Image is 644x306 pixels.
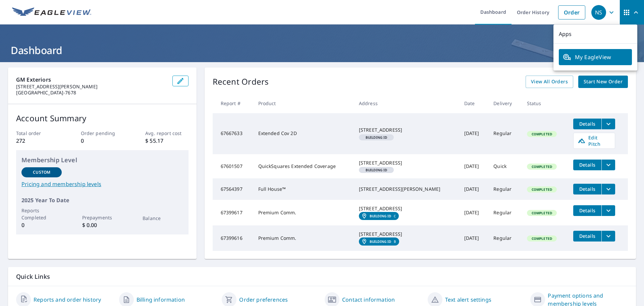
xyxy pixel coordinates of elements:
[81,130,124,137] p: Order pending
[573,184,601,194] button: detailsBtn-67564397
[528,164,556,169] span: Completed
[577,121,597,127] span: Details
[591,5,606,20] div: NS
[459,225,488,251] td: [DATE]
[253,93,354,113] th: Product
[445,296,491,304] a: Text alert settings
[558,5,585,19] a: Order
[213,178,253,200] td: 67564397
[584,78,623,86] span: Start New Order
[213,154,253,178] td: 67601507
[359,231,453,237] div: [STREET_ADDRESS]
[342,296,395,304] a: Contact information
[563,53,628,61] span: My EagleView
[16,112,189,124] p: Account Summary
[213,225,253,251] td: 67399616
[253,225,354,251] td: Premium Comm.
[459,113,488,154] td: [DATE]
[239,296,288,304] a: Order preferences
[82,214,122,221] p: Prepayments
[459,154,488,178] td: [DATE]
[366,168,387,172] em: Building ID
[459,93,488,113] th: Date
[578,76,628,88] a: Start New Order
[577,186,597,192] span: Details
[359,127,453,133] div: [STREET_ADDRESS]
[459,200,488,225] td: [DATE]
[601,119,615,129] button: filesDropdownBtn-67667633
[488,178,521,200] td: Regular
[528,211,556,215] span: Completed
[488,225,521,251] td: Regular
[21,180,183,188] a: Pricing and membership levels
[12,7,91,17] img: EV Logo
[82,221,122,229] p: $ 0.00
[601,184,615,194] button: filesDropdownBtn-67564397
[16,84,167,90] p: [STREET_ADDRESS][PERSON_NAME]
[601,160,615,170] button: filesDropdownBtn-67601507
[354,93,459,113] th: Address
[488,154,521,178] td: Quick
[359,237,399,246] a: Building IDB
[601,205,615,216] button: filesDropdownBtn-67399617
[573,231,601,242] button: detailsBtn-67399616
[21,221,62,229] p: 0
[253,154,354,178] td: QuickSquares Extended Coverage
[16,272,628,281] p: Quick Links
[8,43,636,57] h1: Dashboard
[528,187,556,192] span: Completed
[573,205,601,216] button: detailsBtn-67399617
[526,76,573,88] a: View All Orders
[21,196,183,204] p: 2025 Year To Date
[359,186,453,192] div: [STREET_ADDRESS][PERSON_NAME]
[21,156,183,165] p: Membership Level
[370,239,391,244] em: Building ID
[81,137,124,145] p: 0
[359,160,453,166] div: [STREET_ADDRESS]
[213,113,253,154] td: 67667633
[253,200,354,225] td: Premium Comm.
[577,162,597,168] span: Details
[213,76,269,88] p: Recent Orders
[21,207,62,221] p: Reports Completed
[488,113,521,154] td: Regular
[253,178,354,200] td: Full House™
[488,93,521,113] th: Delivery
[145,137,188,145] p: $ 55.17
[459,178,488,200] td: [DATE]
[359,205,453,212] div: [STREET_ADDRESS]
[573,119,601,129] button: detailsBtn-67667633
[145,130,188,137] p: Avg. report cost
[553,25,637,44] p: Apps
[16,130,59,137] p: Total order
[528,132,556,136] span: Completed
[370,214,391,218] em: Building ID
[213,93,253,113] th: Report #
[531,78,568,86] span: View All Orders
[577,233,597,239] span: Details
[16,137,59,145] p: 272
[559,49,632,65] a: My EagleView
[578,134,611,147] span: Edit Pitch
[33,169,50,175] p: Custom
[522,93,568,113] th: Status
[34,296,101,304] a: Reports and order history
[16,76,167,84] p: GM Exteriors
[528,236,556,241] span: Completed
[16,90,167,96] p: [GEOGRAPHIC_DATA]-7678
[143,215,183,222] p: Balance
[601,231,615,242] button: filesDropdownBtn-67399616
[137,296,185,304] a: Billing information
[253,113,354,154] td: Extended Cov 2D
[359,212,399,220] a: Building IDC
[573,133,615,149] a: Edit Pitch
[577,207,597,214] span: Details
[213,200,253,225] td: 67399617
[573,160,601,170] button: detailsBtn-67601507
[488,200,521,225] td: Regular
[366,136,387,139] em: Building ID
